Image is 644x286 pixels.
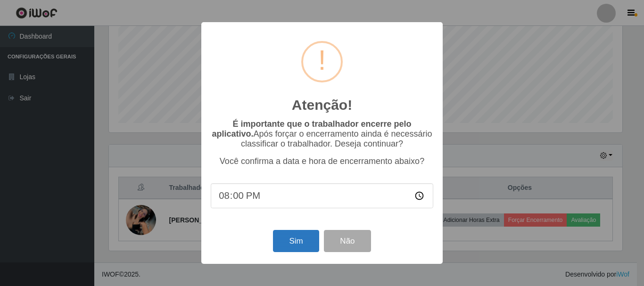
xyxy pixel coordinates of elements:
[211,119,433,149] p: Após forçar o encerramento ainda é necessário classificar o trabalhador. Deseja continuar?
[273,230,319,252] button: Sim
[212,119,411,139] b: É importante que o trabalhador encerre pelo aplicativo.
[324,230,371,252] button: Não
[211,156,433,166] p: Você confirma a data e hora de encerramento abaixo?
[292,97,352,114] h2: Atenção!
